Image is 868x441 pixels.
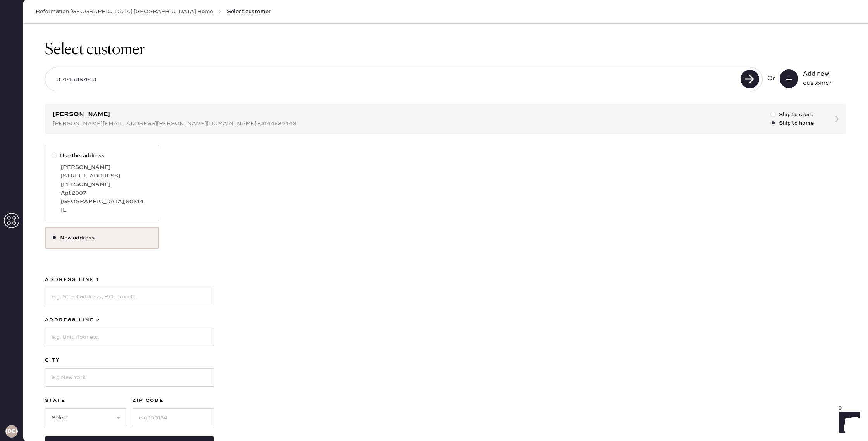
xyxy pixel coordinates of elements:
[45,288,214,306] input: e.g. Street address, P.O. box etc.
[45,356,214,365] label: City
[50,71,738,88] input: Search by email or phone number
[770,110,814,119] label: Ship to store
[61,197,153,206] div: [GEOGRAPHIC_DATA] , 60614
[767,74,775,83] div: Or
[803,69,842,88] div: Add new customer
[45,328,214,346] input: e.g. Unit, floor etc.
[61,163,153,172] div: [PERSON_NAME]
[45,396,126,405] label: State
[45,315,214,325] label: Address Line 2
[36,8,213,16] a: Reformation [GEOGRAPHIC_DATA] [GEOGRAPHIC_DATA] Home
[5,429,18,434] h3: [DEMOGRAPHIC_DATA]
[61,172,153,189] div: [STREET_ADDRESS][PERSON_NAME]
[52,234,153,242] label: New address
[133,408,214,427] input: e.g 100134
[45,41,846,59] h1: Select customer
[831,406,865,439] iframe: Front Chat
[45,275,214,284] label: Address Line 1
[770,119,814,127] label: Ship to home
[133,396,214,405] label: ZIP Code
[45,368,214,387] input: e.g New York
[61,189,153,197] div: Apt 2007
[52,152,153,160] label: Use this address
[61,206,153,214] div: IL
[227,8,271,16] span: Select customer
